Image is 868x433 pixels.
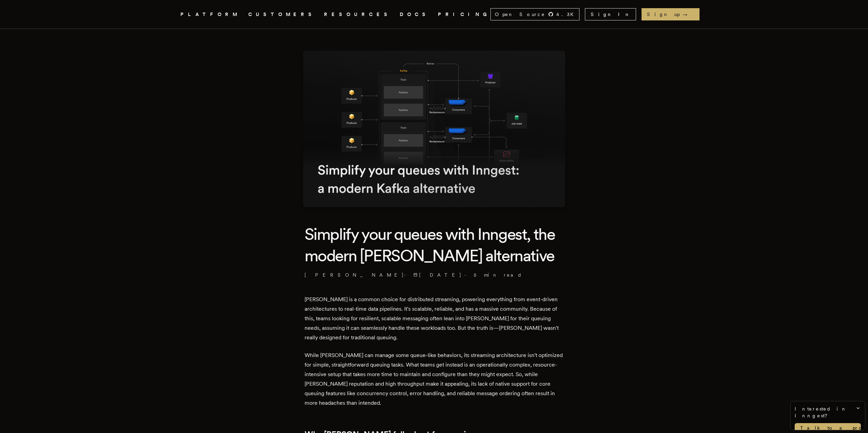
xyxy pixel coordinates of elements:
[438,10,490,19] a: PRICING
[642,8,700,20] a: Sign up
[305,295,564,342] p: [PERSON_NAME] is a common choice for distributed streaming, powering everything from event-driven...
[324,10,392,19] button: RESOURCES
[303,51,565,207] img: Featured image for Simplify your queues with Inngest, the modern Kafka alternative blog post
[413,272,462,278] span: [DATE]
[495,11,545,18] span: Open Source
[305,223,564,266] h1: Simplify your queues with Inngest, the modern [PERSON_NAME] alternative
[400,10,430,19] a: DOCS
[795,423,861,433] a: Talk to a product expert
[248,10,316,19] a: CUSTOMERS
[474,272,522,278] span: 5 min read
[795,405,861,419] span: Interested in Inngest?
[556,11,578,18] span: 4.3 K
[305,272,564,278] p: [PERSON_NAME] · ·
[180,10,240,19] button: PLATFORM
[305,351,564,408] p: While [PERSON_NAME] can manage some queue-like behaviors, its streaming architecture isn't optimi...
[585,8,636,20] a: Sign In
[682,11,694,18] span: →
